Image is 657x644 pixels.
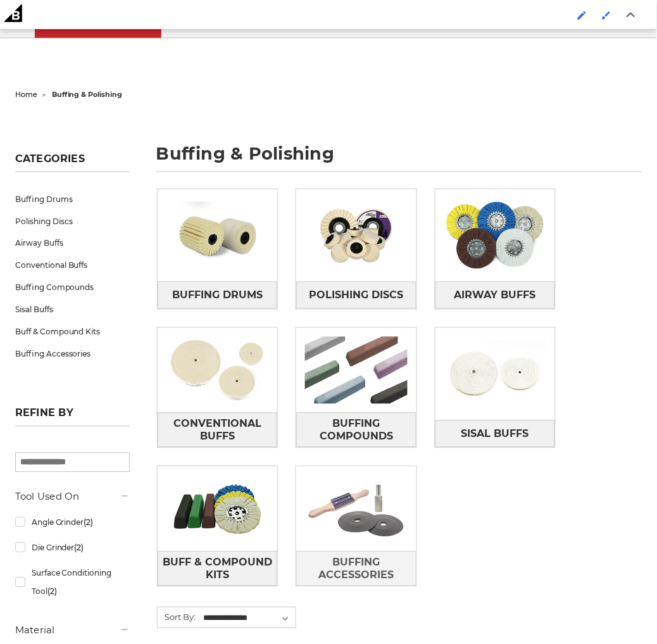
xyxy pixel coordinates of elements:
[435,420,555,448] a: Sisal Buffs
[15,321,130,343] a: Buff & Compound Kits
[15,512,130,534] a: Angle Grinder
[84,518,94,527] span: (2)
[296,467,416,552] img: Buffing Accessories
[15,255,130,277] a: Conventional Buffs
[15,407,130,427] h5: Refine by
[296,193,416,278] img: Polishing Discs
[15,299,130,321] a: Sisal Buffs
[596,3,617,27] a: Enabled brush for page builder edit.
[297,414,415,448] span: Buffing Compounds
[15,623,130,638] h5: Material
[15,489,130,505] h5: Tool Used On
[310,285,404,306] span: Polishing Discs
[158,414,277,448] span: Conventional Buffs
[158,467,277,552] img: Buff & Compound Kits
[602,11,611,20] img: Enabled brush for page builder edit.
[158,413,277,448] a: Conventional Buffs
[158,328,277,413] img: Conventional Buffs
[296,413,416,448] a: Buffing Compounds
[15,537,130,559] a: Die Grinder
[435,282,555,309] a: Airway Buffs
[158,282,277,309] a: Buffing Drums
[172,285,263,306] span: Buffing Drums
[15,153,130,172] h5: Categories
[627,12,635,18] img: Close Admin Bar
[296,552,416,586] a: Buffing Accessories
[461,424,529,445] span: Sisal Buffs
[15,232,130,255] a: Airway Buffs
[435,332,555,417] img: Sisal Buffs
[158,552,277,586] span: Buff & Compound Kits
[435,193,555,278] img: Airway Buffs
[158,552,277,586] a: Buff & Compound Kits
[15,277,130,299] a: Buffing Compounds
[158,193,277,278] img: Buffing Drums
[297,552,415,586] span: Buffing Accessories
[454,285,536,306] span: Airway Buffs
[201,609,296,628] select: Sort By:
[47,587,57,597] span: (2)
[572,3,593,27] a: Enabled brush for category edit
[296,282,416,309] a: Polishing Discs
[15,343,130,365] a: Buffing Accessories
[158,608,196,627] label: Sort By:
[15,210,130,232] a: Polishing Discs
[52,90,123,99] span: buffing & polishing
[296,328,416,413] img: Buffing Compounds
[15,562,130,603] a: Surface Conditioning Tool
[578,11,587,20] img: Enabled brush for category edit
[75,543,84,553] span: (2)
[156,145,642,172] h1: buffing & polishing
[15,188,130,210] a: Buffing Drums
[15,90,37,99] a: home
